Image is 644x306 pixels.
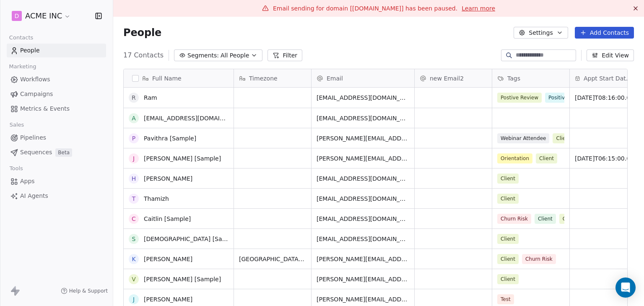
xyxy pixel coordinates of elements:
span: Segments: [187,51,219,60]
a: Workflows [7,73,106,86]
a: Campaigns [7,87,106,101]
button: DACME INC [10,9,73,23]
span: Sales [6,119,28,131]
span: Campaigns [20,90,53,99]
span: Apps [20,177,35,186]
span: Churn Risk [522,254,556,264]
span: Client [497,254,519,264]
span: [DATE]T08:16:00.000Z [575,93,642,102]
button: Settings [514,27,568,39]
span: Contacts [5,31,37,44]
div: Open Intercom Messenger [615,277,636,298]
span: [DATE]T06:15:00.000Z [575,154,642,163]
span: Metrics & Events [20,104,70,113]
button: Add Contacts [575,27,634,39]
span: Email sending for domain [[DOMAIN_NAME]] has been paused. [273,5,457,12]
span: [PERSON_NAME][EMAIL_ADDRESS][DOMAIN_NAME] [317,255,409,263]
span: Full Name [152,74,182,83]
span: Churn Risk [497,214,531,224]
span: [EMAIL_ADDRESS][DOMAIN_NAME] [317,93,409,102]
span: Client [559,214,581,224]
span: [EMAIL_ADDRESS][DOMAIN_NAME] [317,114,409,122]
div: Full Name [124,69,234,87]
span: Client [497,174,519,184]
span: Timezone [249,74,278,83]
span: D [15,12,19,20]
div: new Email2 [415,69,492,87]
span: People [123,26,161,39]
span: Postive Review [497,93,542,103]
a: AI Agents [7,189,106,203]
span: [EMAIL_ADDRESS][DOMAIN_NAME] [317,194,409,203]
span: [EMAIL_ADDRESS][DOMAIN_NAME] [317,215,409,223]
span: Client [497,194,519,204]
div: Tags [492,69,569,87]
a: People [7,44,106,57]
span: Client [497,234,519,244]
span: Webinar Attendee [497,133,549,143]
span: Client [536,153,557,163]
button: Edit View [587,49,634,61]
a: Learn more [462,4,495,13]
a: Apps [7,174,106,188]
span: AI Agents [20,192,48,200]
span: Sequences [20,148,52,157]
span: ACME INC [25,10,62,21]
span: Client [553,133,574,143]
span: Help & Support [69,288,108,294]
span: All People [221,51,249,60]
span: Appt Start Date/Time [584,74,634,83]
span: Pipelines [20,133,46,142]
span: Client [497,274,519,284]
span: Orientation [497,153,532,163]
a: Pipelines [7,131,106,145]
a: SequencesBeta [7,145,106,159]
span: Workflows [20,75,50,84]
button: Filter [267,49,302,61]
span: 17 Contacts [123,50,164,60]
a: Metrics & Events [7,102,106,116]
span: [PERSON_NAME][EMAIL_ADDRESS][DOMAIN_NAME] [317,275,409,283]
span: new Email2 [430,74,464,83]
span: [EMAIL_ADDRESS][DOMAIN_NAME] [317,235,409,243]
span: Client [535,214,556,224]
span: Test [497,294,514,304]
span: Positive Review [545,93,591,103]
div: Timezone [234,69,311,87]
span: Tags [507,74,520,83]
div: Email [312,69,414,87]
a: Help & Support [61,288,108,294]
span: Beta [55,148,72,157]
span: [PERSON_NAME][EMAIL_ADDRESS][DOMAIN_NAME] [317,295,409,303]
span: Tools [6,162,26,175]
span: [GEOGRAPHIC_DATA]/[GEOGRAPHIC_DATA] [239,255,306,263]
span: [EMAIL_ADDRESS][DOMAIN_NAME] [317,174,409,183]
span: Marketing [5,60,40,73]
span: People [20,46,40,55]
span: [PERSON_NAME][EMAIL_ADDRESS][DOMAIN_NAME] [317,134,409,143]
span: [PERSON_NAME][EMAIL_ADDRESS][DOMAIN_NAME] [317,154,409,163]
span: Email [327,74,343,83]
